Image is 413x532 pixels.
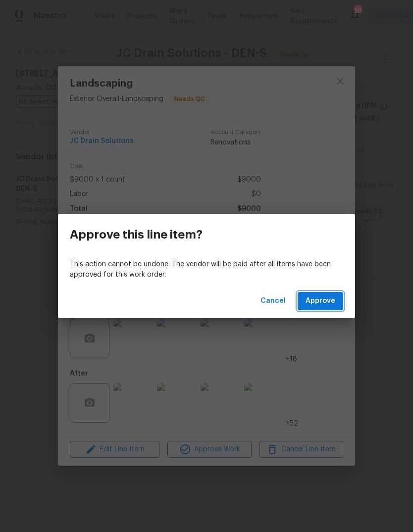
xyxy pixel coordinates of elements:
[70,228,203,242] h3: Approve this line item?
[306,295,335,307] span: Approve
[70,259,343,280] p: This action cannot be undone. The vendor will be paid after all items have been approved for this...
[257,292,290,310] button: Cancel
[260,295,286,307] span: Cancel
[298,292,343,310] button: Approve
